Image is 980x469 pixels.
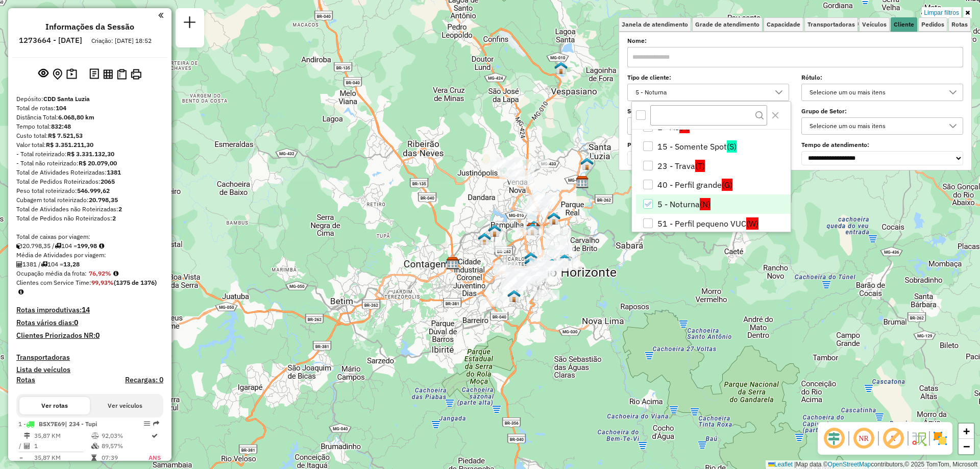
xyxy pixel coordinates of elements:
[16,365,163,374] h4: Lista de veículos
[627,36,963,45] label: Nome:
[636,137,791,156] li: 15 - Somente Spot
[64,66,79,82] button: Painel de Sugestão
[91,433,99,439] i: % de utilização do peso
[478,232,491,245] img: 208 UDC Full Gloria
[34,441,91,451] td: 1
[77,242,97,250] strong: 199,98
[101,453,148,463] td: 07:39
[56,104,66,112] strong: 104
[16,318,163,327] h4: Rotas vários dias:
[446,256,459,269] img: Mult Contagem
[627,140,789,150] label: Período Compra:
[16,205,163,214] div: Total de Atividades não Roteirizadas:
[39,420,65,428] span: BSX7E69
[488,224,501,237] img: Warecloud Parque Pedro ll
[89,196,118,204] strong: 20.798,35
[34,431,91,441] td: 35,87 KM
[16,104,163,113] div: Total de rotas:
[65,420,97,428] span: | 234 - Tupi
[16,269,87,277] span: Ocupação média da frota:
[766,460,980,469] div: Map data © contributors,© 2025 TomTom, Microsoft
[632,84,769,101] div: 5 - Noturna
[16,279,91,286] span: Clientes com Service Time:
[87,36,156,45] div: Criação: [DATE] 18:52
[58,113,94,121] strong: 6.068,80 km
[807,21,855,28] span: Transportadoras
[576,176,589,189] img: CDD Santa Luzia
[767,107,783,124] button: Close
[95,331,100,340] strong: 0
[801,107,963,116] label: Grupo de Setor:
[91,279,114,286] strong: 99,93%
[19,36,82,45] h6: 1273664 - [DATE]
[16,241,163,251] div: 20.798,35 / 104 =
[963,425,970,437] span: +
[16,113,163,122] div: Distância Total:
[34,453,91,463] td: 35,87 KM
[67,150,114,158] strong: R$ 3.331.132,30
[91,443,99,449] i: % de utilização da cubagem
[636,110,646,120] div: All items unselected
[16,122,163,131] div: Tempo total:
[554,61,568,75] img: PA Lagoa Santa
[16,159,163,168] div: - Total não roteirizado:
[951,21,968,28] span: Rotas
[636,194,791,214] li: 5 - Noturna
[806,118,943,134] div: Selecione um ou mais itens
[722,179,732,191] span: (G)
[101,441,148,451] td: 89,57%
[87,66,101,82] button: Logs desbloquear sessão
[107,168,121,176] strong: 1381
[89,269,111,277] strong: 76,92%
[881,426,905,451] span: Exibir rótulo
[622,21,688,28] span: Janela de atendimento
[801,140,963,150] label: Tempo de atendimento:
[115,67,129,82] button: Visualizar Romaneio
[114,279,157,286] strong: (1375 de 1376)
[90,397,160,414] button: Ver veículos
[959,439,974,454] a: Zoom out
[99,243,104,249] i: Meta Caixas/viagem: 196,56 Diferença: 3,42
[16,131,163,140] div: Custo total:
[545,258,558,271] img: Warecloud Saudade
[118,205,122,213] strong: 2
[526,223,539,236] img: Teste
[16,177,163,186] div: Total de Pedidos Roteirizados:
[627,73,789,82] label: Tipo de cliente:
[152,433,158,439] i: Rota otimizada
[806,84,943,101] div: Selecione um ou mais itens
[894,21,914,28] span: Cliente
[922,7,961,18] a: Limpar filtros
[959,424,974,439] a: Zoom in
[45,22,134,32] h4: Informações da Sessão
[77,187,110,194] strong: 546.999,62
[636,156,791,176] li: 23 - Trava
[180,12,200,35] a: Nova sessão e pesquisa
[129,67,143,82] button: Imprimir Rotas
[16,140,163,150] div: Valor total:
[801,73,963,82] label: Rótulo:
[16,232,163,241] div: Total de caixas por viagem:
[148,453,161,463] td: ANS
[91,455,96,461] i: Tempo total em rota
[18,453,23,463] td: =
[746,217,758,230] span: (W)
[24,443,30,449] i: Total de Atividades
[51,66,64,82] button: Centralizar mapa no depósito ou ponto de apoio
[527,220,541,233] img: Simulação- STA
[16,376,35,384] h4: Rotas
[632,98,791,349] ul: Option List
[547,212,560,225] img: 211 UDC WCL Vila Suzana
[16,251,163,260] div: Média de Atividades por viagem:
[144,421,150,427] em: Opções
[851,426,876,451] span: Ocultar NR
[580,157,594,170] img: Cross Santa Luzia
[63,260,80,268] strong: 13,28
[700,198,710,210] span: (N)
[101,178,115,185] strong: 2065
[695,160,705,172] span: (T)
[932,430,948,447] img: Exibir/Ocultar setores
[768,461,793,468] a: Leaflet
[74,318,78,327] strong: 0
[695,21,759,28] span: Grade de atendimento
